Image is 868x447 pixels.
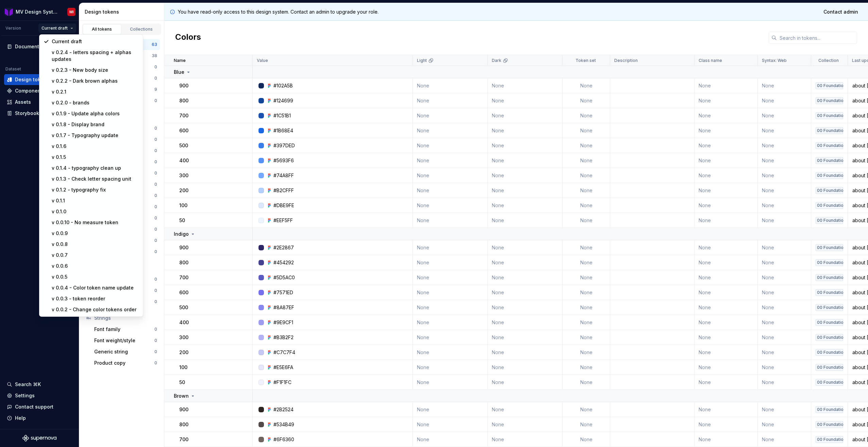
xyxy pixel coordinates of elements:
[52,284,139,291] div: v 0.0.4 - Color token name update
[52,121,139,128] div: v 0.1.8 - Display brand
[52,295,139,302] div: v 0.0.3 - token reorder
[52,154,139,161] div: v 0.1.5
[52,38,139,45] div: Current draft
[52,143,139,150] div: v 0.1.6
[52,252,139,259] div: v 0.0.7
[52,78,139,84] div: v 0.2.2 - Dark brown alphas
[52,132,139,139] div: v 0.1.7 - Typography update
[52,99,139,106] div: v 0.2.0 - brands
[52,263,139,269] div: v 0.0.6
[52,67,139,73] div: v 0.2.3 - New body size
[52,165,139,171] div: v 0.1.4 - typography clean up
[52,219,139,226] div: v 0.0.10 - No measure token
[52,208,139,215] div: v 0.1.0
[52,110,139,117] div: v 0.1.9 - Update alpha colors
[52,176,139,182] div: v 0.1.3 - Check letter spacing unit
[52,186,139,193] div: v 0.1.2 - typography fix
[52,274,139,280] div: v 0.0.5
[52,88,139,95] div: v 0.2.1
[52,197,139,204] div: v 0.1.1
[52,230,139,237] div: v 0.0.9
[52,306,139,313] div: v 0.0.2 - Change color tokens order
[52,49,139,63] div: v 0.2.4 - letters spacing + alphas updates
[52,241,139,248] div: v 0.0.8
